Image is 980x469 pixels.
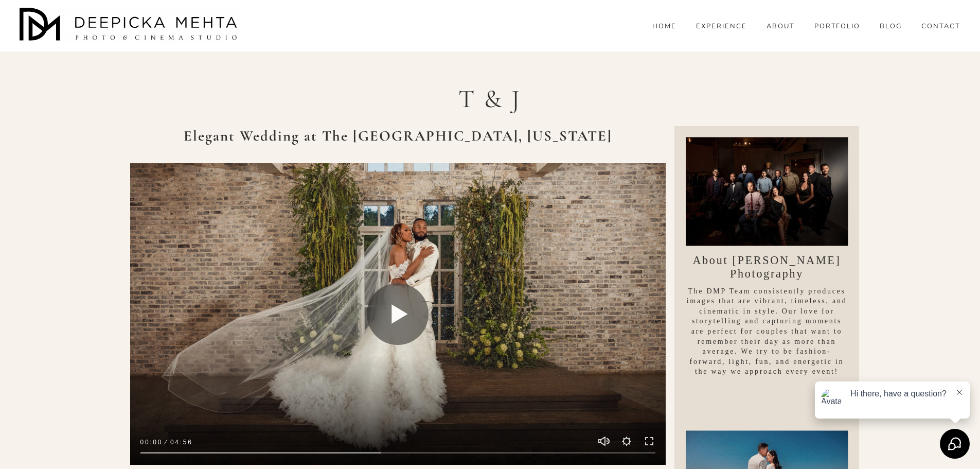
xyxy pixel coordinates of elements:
[184,127,612,145] strong: Elegant Wedding at The [GEOGRAPHIC_DATA], [US_STATE]
[686,286,848,377] p: The DMP Team consistently produces images that are vibrant, timeless, and cinematic in style. Our...
[652,22,676,31] a: HOME
[767,22,795,31] a: ABOUT
[20,8,241,44] img: Austin Wedding Photographer - Deepicka Mehta Photography &amp; Cinematography
[814,22,861,31] a: PORTFOLIO
[880,22,902,31] a: folder dropdown
[921,22,960,31] a: CONTACT
[692,254,841,281] a: About [PERSON_NAME] Photography
[140,449,656,456] input: Seek
[165,437,195,447] div: Duration
[696,22,747,31] a: EXPERIENCE
[130,81,850,117] h1: T & J
[367,283,429,345] button: Play
[880,23,902,31] span: BLOG
[140,437,166,447] div: Current time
